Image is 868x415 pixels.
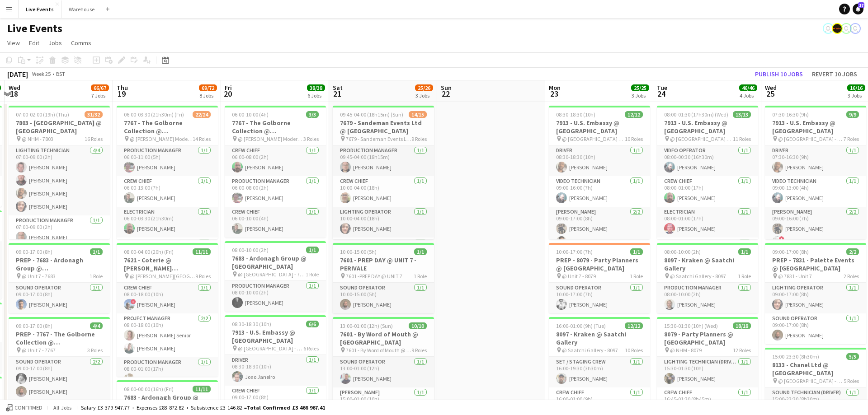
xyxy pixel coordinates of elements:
span: 15:00-23:30 (8h30m) [772,353,819,360]
app-card-role: Sound Operator1/109:00-17:00 (8h)[PERSON_NAME] [9,283,110,313]
app-card-role: Crew Chief1/106:00-13:00 (7h)[PERSON_NAME] [117,176,218,207]
span: 7679 - Sandeman Events Ltd @ [GEOGRAPHIC_DATA] [346,135,411,142]
span: 31/32 [85,111,103,118]
div: [DATE] [7,70,28,79]
app-job-card: 09:00-17:00 (8h)2/2PREP - 7831 - Palette Events @ [GEOGRAPHIC_DATA] @ 7831 - Unit 72 RolesLightin... [765,243,866,344]
app-card-role: Lighting Technician2/2 [333,238,434,281]
span: 9 Roles [411,347,427,354]
span: 1 Role [630,273,643,280]
app-card-role: Video Technician1/109:00-16:00 (7h)[PERSON_NAME] [549,176,650,207]
h3: 7601 - By Word of Mouth @ [GEOGRAPHIC_DATA] [333,330,434,346]
app-card-role: Driver1/108:30-18:30 (10h)Joao Janeiro [225,355,326,386]
app-card-role: Driver1/108:30-18:30 (10h)[PERSON_NAME] [549,145,650,176]
span: Confirmed [14,405,42,411]
span: 10:00-15:00 (5h) [340,248,377,255]
h3: 7767 - The Golborne Collection @ [PERSON_NAME][GEOGRAPHIC_DATA] [225,119,326,135]
span: Thu [117,84,128,92]
button: Revert 10 jobs [808,68,861,80]
div: 7 Jobs [91,92,108,99]
span: @ Saatchi Gallery - 8097 [562,347,618,354]
span: 1/1 [738,248,751,255]
div: 06:00-10:00 (4h)3/37767 - The Golborne Collection @ [PERSON_NAME][GEOGRAPHIC_DATA] @ [PERSON_NAME... [225,106,326,238]
app-card-role: Crew Chief1/106:00-10:00 (4h)[PERSON_NAME] [225,207,326,238]
span: @ [GEOGRAPHIC_DATA] - 7913 [238,345,303,352]
div: 3 Jobs [415,92,433,99]
span: 11/11 [193,386,211,392]
span: @ Unit 7 - 7683 [22,273,56,280]
span: 08:00-01:30 (17h30m) (Wed) [664,111,728,118]
span: Tue [657,84,667,92]
button: Live Events [19,0,61,18]
span: @ [GEOGRAPHIC_DATA] - 7913 [670,135,733,142]
span: 10:00-17:00 (7h) [556,248,593,255]
span: 16:00-01:00 (9h) (Tue) [556,322,606,329]
span: 9 Roles [195,273,211,280]
h3: 7683 - Ardonagh Group @ [GEOGRAPHIC_DATA] [225,254,326,270]
app-card-role: Crew Chief1/106:00-08:00 (2h)[PERSON_NAME] [225,145,326,176]
app-job-card: 08:00-10:00 (2h)1/18097 - Kraken @ Saatchi Gallery @ Saatchi Gallery - 80971 RoleProduction Manag... [657,243,758,313]
span: 46/46 [739,84,757,91]
app-user-avatar: Technical Department [850,23,861,34]
div: 6 Jobs [307,92,325,99]
app-card-role: Electrician1/108:00-01:00 (17h)[PERSON_NAME] [657,207,758,238]
span: Total Confirmed £3 466 967.41 [247,404,325,411]
span: 16 Roles [85,135,103,142]
span: 11 Roles [733,135,751,142]
span: 10/10 [409,322,427,329]
a: 17 [853,4,863,14]
app-card-role: Lighting Technician (Driver)1/115:30-01:30 (10h)[PERSON_NAME] [657,357,758,387]
span: 14 Roles [193,135,211,142]
span: 10 Roles [625,135,643,142]
span: 09:00-17:00 (8h) [772,248,809,255]
a: View [4,37,24,49]
div: 07:30-16:30 (9h)9/97913 - U.S. Embassy @ [GEOGRAPHIC_DATA] @ [GEOGRAPHIC_DATA] - 79137 RolesDrive... [765,106,866,239]
span: 17 [858,2,864,8]
span: 08:00-10:00 (2h) [232,247,269,253]
span: 16/16 [847,84,865,91]
span: 08:30-18:30 (10h) [232,321,271,327]
span: 25 [764,89,777,99]
h1: Live Events [7,22,62,35]
span: @ [GEOGRAPHIC_DATA] - 7913 [778,135,844,142]
span: Comms [71,39,91,47]
app-card-role: Sound Operator1/113:00-01:00 (12h)[PERSON_NAME] [333,357,434,387]
span: 07:30-16:30 (9h) [772,111,809,118]
app-job-card: 08:00-10:00 (2h)1/17683 - Ardonagh Group @ [GEOGRAPHIC_DATA] @ [GEOGRAPHIC_DATA] - 76831 RoleProd... [225,241,326,312]
app-job-card: 10:00-17:00 (7h)1/1PREP - 8079 - Party Planners @ [GEOGRAPHIC_DATA] @ Unit 7 - 80791 RoleSound Op... [549,243,650,313]
span: 5/5 [846,353,859,360]
h3: 8097 - Kraken @ Saatchi Gallery [549,330,650,346]
span: 1/1 [414,248,427,255]
span: @ NHM - 7803 [22,135,53,142]
span: 5 Roles [844,378,859,384]
app-card-role: Lighting Technician4/407:00-09:00 (2h)[PERSON_NAME][PERSON_NAME][PERSON_NAME][PERSON_NAME] [9,145,110,215]
span: 1 Role [738,273,751,280]
h3: 7683 - Ardonagh Group @ [GEOGRAPHIC_DATA] [117,393,218,410]
span: 3 Roles [87,347,103,354]
h3: PREP - 7831 - Palette Events @ [GEOGRAPHIC_DATA] [765,256,866,272]
button: Publish 10 jobs [751,68,807,80]
app-job-card: 08:00-01:30 (17h30m) (Wed)13/137913 - U.S. Embassy @ [GEOGRAPHIC_DATA] @ [GEOGRAPHIC_DATA] - 7913... [657,106,758,239]
span: 1/1 [630,248,643,255]
app-card-role: Sound Operator2/209:00-17:00 (8h)[PERSON_NAME][PERSON_NAME] [9,357,110,401]
span: 2 Roles [844,273,859,280]
span: 2/2 [846,248,859,255]
span: @ Unit 7 - 8079 [562,273,596,280]
app-card-role: Sound Operator1/110:00-17:00 (7h)[PERSON_NAME] [549,283,650,313]
app-card-role: Production Manager1/109:45-04:00 (18h15m)[PERSON_NAME] [333,145,434,176]
h3: PREP - 7767 - The Golborne Collection @ [PERSON_NAME][GEOGRAPHIC_DATA] [9,330,110,346]
span: 4/4 [90,322,103,329]
span: 09:45-04:00 (18h15m) (Sun) [340,111,403,118]
span: 12/12 [625,111,643,118]
app-job-card: 08:30-18:30 (10h)12/127913 - U.S. Embassy @ [GEOGRAPHIC_DATA] @ [GEOGRAPHIC_DATA] - 791310 RolesD... [549,106,650,239]
span: 38/38 [307,84,325,91]
span: 1 Role [306,271,319,278]
app-card-role: Sound Operator1/109:00-17:00 (8h)[PERSON_NAME] [765,313,866,344]
span: @ [GEOGRAPHIC_DATA] - 7683 [238,271,306,278]
app-job-card: 09:45-04:00 (18h15m) (Sun)14/157679 - Sandeman Events Ltd @ [GEOGRAPHIC_DATA] 7679 - Sandeman Eve... [333,106,434,239]
span: 6 Roles [303,345,319,352]
app-user-avatar: Technical Department [823,23,834,34]
app-job-card: 06:00-03:30 (21h30m) (Fri)22/247767 - The Golborne Collection @ [PERSON_NAME][GEOGRAPHIC_DATA] @ ... [117,106,218,239]
span: @ Unit 7 - 7767 [22,347,56,354]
